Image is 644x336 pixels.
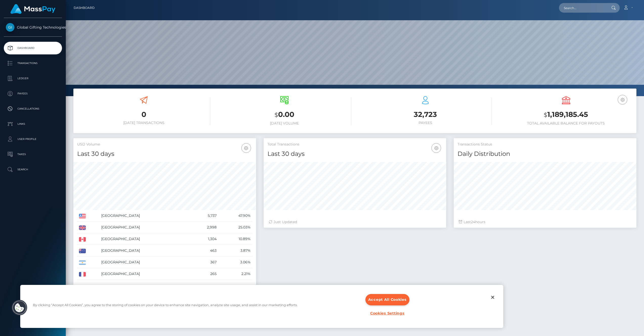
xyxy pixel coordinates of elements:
span: 24 [471,220,475,224]
a: Links [4,118,62,130]
img: Global Gifting Technologies Inc [6,23,14,32]
h3: 0 [77,110,210,119]
h5: Transactions Status [458,142,633,147]
td: 463 [190,245,219,257]
a: Cancellations [4,102,62,115]
a: Search [4,163,62,176]
img: US.png [79,214,86,218]
span: Global Gifting Technologies Inc [4,25,62,30]
a: Dashboard [4,42,62,54]
td: [GEOGRAPHIC_DATA] [99,210,190,222]
p: Dashboard [6,44,60,52]
img: AU.png [79,249,86,253]
small: $ [544,111,547,118]
td: 1,304 [190,233,219,245]
button: Cookies Settings [367,308,408,319]
button: Accept All Cookies [365,294,409,305]
td: 25.03% [218,222,252,233]
h4: Last 30 days [267,150,443,158]
div: Privacy [20,285,503,328]
h3: 1,189,185.45 [500,110,633,120]
div: Cookie banner [20,285,503,328]
p: Transactions [6,59,60,67]
td: 265 [190,268,219,280]
h5: Total Transactions [267,142,443,147]
p: Search [6,166,60,173]
input: Search... [559,3,607,13]
img: FR.png [79,272,86,277]
a: Transactions [4,57,62,70]
button: Cookies [11,300,28,316]
td: 3.87% [218,245,252,257]
td: 2,998 [190,222,219,233]
h4: Daily Distribution [458,150,633,158]
td: 2.21% [218,268,252,280]
button: Close [487,292,498,303]
a: Ledger [4,72,62,85]
td: [GEOGRAPHIC_DATA] [99,245,190,257]
td: 3.06% [218,257,252,268]
img: AR.png [79,260,86,265]
img: CA.png [79,237,86,242]
h4: Last 30 days [77,150,252,158]
a: Payees [4,87,62,100]
div: Just Updated [269,219,441,225]
td: 367 [190,257,219,268]
p: User Profile [6,135,60,143]
td: 10.89% [218,233,252,245]
h6: Total Available Balance for Payouts [500,121,633,125]
a: User Profile [4,133,62,145]
img: GB.png [79,225,86,230]
td: 5,737 [190,210,219,222]
div: By clicking “Accept All Cookies”, you agree to the storing of cookies on your device to enhance s... [33,303,298,310]
h6: [DATE] Transactions [77,121,210,125]
img: MassPay Logo [10,4,55,14]
td: [GEOGRAPHIC_DATA] [99,233,190,245]
p: Ledger [6,75,60,82]
a: Dashboard [74,3,95,13]
small: $ [275,111,278,118]
p: Cancellations [6,105,60,113]
td: [GEOGRAPHIC_DATA] [99,257,190,268]
td: [GEOGRAPHIC_DATA] [99,268,190,280]
p: Payees [6,90,60,97]
p: Links [6,120,60,128]
h5: USD Volume [77,142,252,147]
a: Taxes [4,148,62,161]
h3: 32,723 [359,110,492,119]
h6: Payees [359,121,492,125]
p: Taxes [6,151,60,158]
div: Last hours [459,219,631,225]
h3: 0.00 [218,110,351,120]
h6: [DATE] Volume [218,121,351,125]
td: [GEOGRAPHIC_DATA] [99,222,190,233]
td: 47.90% [218,210,252,222]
